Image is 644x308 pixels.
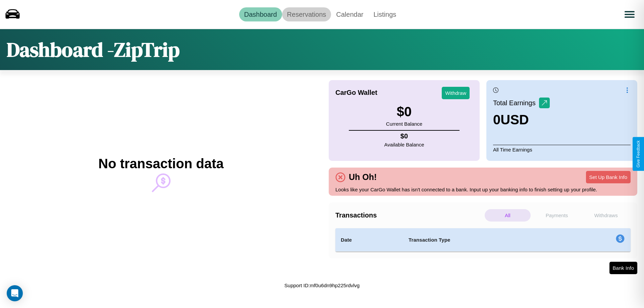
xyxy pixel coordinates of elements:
a: Calendar [331,7,368,21]
a: Listings [368,7,401,21]
p: Available Balance [384,140,424,149]
button: Bank Info [609,262,637,274]
button: Withdraw [442,87,470,99]
a: Reservations [282,7,331,21]
div: Open Intercom Messenger [7,285,23,301]
h4: Transaction Type [409,236,561,244]
button: Set Up Bank Info [586,171,631,183]
h4: $ 0 [384,132,424,140]
table: simple table [335,228,631,252]
h2: No transaction data [98,156,223,171]
h4: CarGo Wallet [335,89,377,97]
h3: 0 USD [493,112,550,127]
p: Total Earnings [493,97,539,109]
h4: Date [341,236,398,244]
h1: Dashboard - ZipTrip [7,36,180,63]
p: Current Balance [386,119,422,128]
p: Withdraws [583,209,629,222]
a: Dashboard [239,7,282,21]
div: Give Feedback [636,140,641,168]
button: Open menu [620,5,639,24]
p: Support ID: mf0u6dn9hp225rdvlvg [284,281,360,290]
p: Looks like your CarGo Wallet has isn't connected to a bank. Input up your banking info to finish ... [335,185,631,194]
p: All [485,209,531,222]
h4: Transactions [335,211,483,219]
p: Payments [534,209,580,222]
h3: $ 0 [386,104,422,119]
h4: Uh Oh! [345,172,380,182]
p: All Time Earnings [493,145,631,154]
